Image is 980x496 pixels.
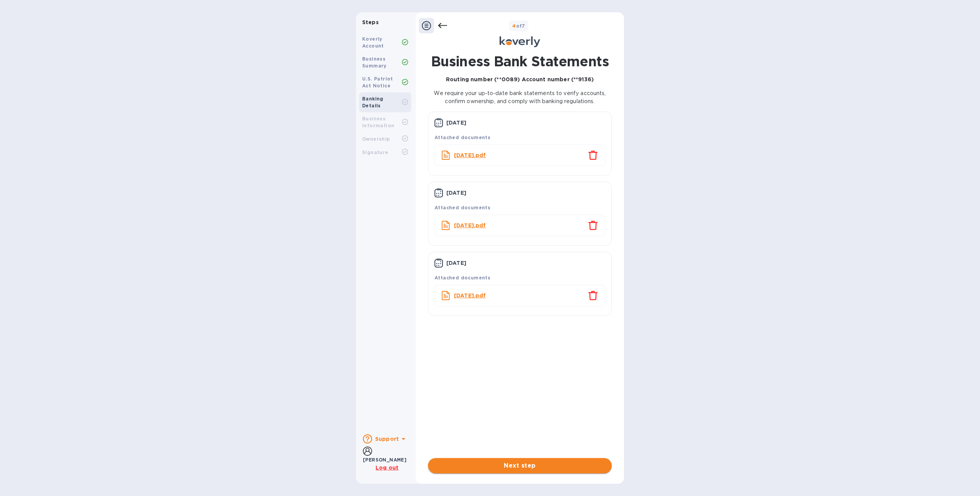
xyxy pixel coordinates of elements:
b: Ownership [362,136,390,142]
p: Routing number (**0089) Account number (**9136) [428,76,612,83]
a: [DATE].pdf [454,222,572,229]
b: of 7 [512,23,525,29]
b: [PERSON_NAME] [363,457,407,463]
b: Attached documents [434,275,490,281]
b: Business Information [362,116,394,128]
b: Signature [362,149,389,155]
p: We require your up-to-date bank statements to verify accounts, confirm ownership, and comply with... [428,89,612,105]
p: [DATE] [446,259,466,267]
b: Banking Details [362,96,384,108]
button: close [587,149,599,161]
b: Koverly Account [362,36,384,49]
p: [DATE] [446,189,466,197]
p: [DATE] [446,119,466,126]
b: U.S. Patriot Act Notice [362,76,393,89]
button: close [587,220,599,231]
b: Attached documents [434,205,490,210]
a: [DATE].pdf [454,151,572,159]
u: Log out [376,465,399,471]
button: Next step [428,458,612,473]
b: Support [375,436,399,442]
b: Attached documents [434,135,490,140]
h1: Business Bank Statements [428,53,612,69]
b: Steps [362,19,379,25]
a: [DATE].pdf [454,292,572,299]
span: Next step [434,461,606,470]
span: 4 [512,23,516,29]
b: Business Summary [362,56,387,69]
button: close [587,290,599,301]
